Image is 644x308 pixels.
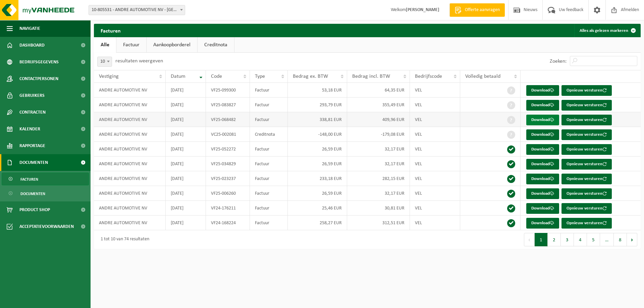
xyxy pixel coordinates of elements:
td: 53,18 EUR [288,83,347,98]
span: Bedrag ex. BTW [293,74,328,79]
td: -179,08 EUR [347,127,410,142]
td: 293,79 EUR [288,98,347,112]
td: [DATE] [166,186,206,201]
span: 10 [98,57,112,66]
td: [DATE] [166,83,206,98]
td: ANDRE AUTOMOTIVE NV [94,98,166,112]
button: Next [627,233,637,246]
button: Previous [524,233,535,246]
td: [DATE] [166,215,206,230]
span: Volledig betaald [465,74,500,79]
button: Opnieuw versturen [561,159,612,170]
td: VEL [410,98,460,112]
td: ANDRE AUTOMOTIVE NV [94,215,166,230]
td: ANDRE AUTOMOTIVE NV [94,186,166,201]
span: Dashboard [19,37,45,54]
button: 2 [548,233,561,246]
td: [DATE] [166,112,206,127]
span: Type [255,74,265,79]
span: Bedrag incl. BTW [352,74,390,79]
a: Facturen [2,173,89,185]
td: VEL [410,127,460,142]
span: Bedrijfsgegevens [19,54,59,70]
button: Opnieuw versturen [561,144,612,155]
div: 1 tot 10 van 74 resultaten [97,234,149,246]
label: Zoeken: [550,59,567,64]
td: VF25-052272 [206,142,250,157]
span: Rapportage [19,137,45,154]
td: -148,00 EUR [288,127,347,142]
td: [DATE] [166,171,206,186]
td: [DATE] [166,98,206,112]
button: 4 [574,233,587,246]
a: Factuur [116,37,146,53]
span: Vestiging [99,74,119,79]
span: Acceptatievoorwaarden [19,218,74,235]
td: Factuur [250,186,288,201]
td: VEL [410,201,460,215]
button: Opnieuw versturen [561,85,612,96]
td: VEL [410,186,460,201]
button: 5 [587,233,600,246]
td: VEL [410,215,460,230]
td: 26,59 EUR [288,186,347,201]
td: VF24-176211 [206,201,250,215]
td: 26,59 EUR [288,142,347,157]
span: Facturen [20,173,38,186]
td: VF25-023237 [206,171,250,186]
td: VEL [410,112,460,127]
button: Opnieuw versturen [561,188,612,199]
span: Contactpersonen [19,70,58,87]
td: 409,96 EUR [347,112,410,127]
button: Opnieuw versturen [561,174,612,184]
td: VF25-083827 [206,98,250,112]
span: 10-805531 - ANDRE AUTOMOTIVE NV - ASSE [89,5,185,15]
span: Offerte aanvragen [463,7,501,13]
a: Download [526,218,559,229]
span: Datum [171,74,185,79]
span: Gebruikers [19,87,45,104]
td: VEL [410,157,460,171]
td: 26,59 EUR [288,157,347,171]
td: VC25-002081 [206,127,250,142]
button: Opnieuw versturen [561,129,612,140]
button: Opnieuw versturen [561,218,612,229]
span: Bedrijfscode [415,74,442,79]
h2: Facturen [94,24,127,37]
td: 32,17 EUR [347,186,410,201]
td: 338,81 EUR [288,112,347,127]
a: Download [526,159,559,170]
td: Factuur [250,201,288,215]
td: ANDRE AUTOMOTIVE NV [94,157,166,171]
td: 25,46 EUR [288,201,347,215]
td: Factuur [250,171,288,186]
span: Code [211,74,222,79]
a: Download [526,188,559,199]
td: VF25-099300 [206,83,250,98]
button: Opnieuw versturen [561,100,612,111]
span: Kalender [19,121,40,137]
td: ANDRE AUTOMOTIVE NV [94,83,166,98]
td: VEL [410,83,460,98]
td: Factuur [250,112,288,127]
a: Aankoopborderel [147,37,197,53]
a: Download [526,115,559,125]
span: 10 [97,57,112,67]
td: ANDRE AUTOMOTIVE NV [94,112,166,127]
a: Download [526,100,559,111]
td: 312,51 EUR [347,215,410,230]
a: Download [526,174,559,184]
td: ANDRE AUTOMOTIVE NV [94,171,166,186]
button: 8 [614,233,627,246]
td: 233,18 EUR [288,171,347,186]
button: 3 [561,233,574,246]
td: 32,17 EUR [347,157,410,171]
td: VF25-034829 [206,157,250,171]
span: Navigatie [19,20,40,37]
a: Offerte aanvragen [449,3,505,17]
td: VF25-068482 [206,112,250,127]
td: 355,49 EUR [347,98,410,112]
td: VEL [410,142,460,157]
td: [DATE] [166,127,206,142]
a: Download [526,85,559,96]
